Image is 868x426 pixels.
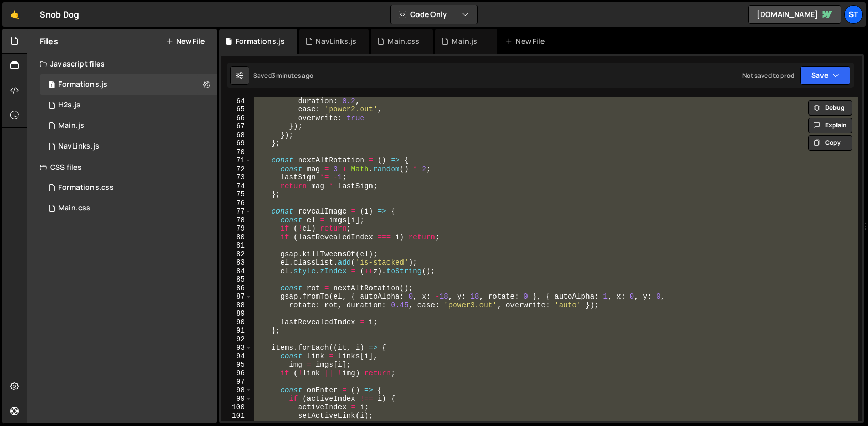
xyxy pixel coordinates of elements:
[221,403,252,412] div: 100
[452,36,477,46] div: Main.js
[221,318,252,327] div: 90
[40,177,217,198] div: 16673/45495.css
[221,199,252,208] div: 76
[58,121,84,130] div: Main.js
[221,122,252,131] div: 67
[40,136,217,157] div: 16673/45522.js
[221,139,252,148] div: 69
[221,173,252,182] div: 73
[221,182,252,191] div: 74
[221,258,252,267] div: 83
[221,275,252,284] div: 85
[40,198,217,219] div: 16673/45521.css
[40,95,217,116] div: 16673/45490.js
[221,386,252,395] div: 98
[40,74,217,95] div: 16673/45493.js
[221,207,252,216] div: 77
[221,97,252,106] div: 64
[27,157,217,177] div: CSS files
[808,135,853,151] button: Copy
[221,309,252,318] div: 89
[221,335,252,344] div: 92
[221,241,252,250] div: 81
[808,118,853,133] button: Explain
[221,156,252,165] div: 71
[58,183,114,192] div: Formations.css
[221,114,252,123] div: 66
[221,267,252,276] div: 84
[388,36,420,46] div: Main.css
[505,36,549,46] div: New File
[844,5,863,24] a: St
[748,5,841,24] a: [DOMAIN_NAME]
[221,224,252,233] div: 79
[40,36,58,47] h2: Files
[40,8,79,21] div: Snob Dog
[221,301,252,310] div: 88
[221,165,252,174] div: 72
[49,81,55,90] span: 1
[221,352,252,361] div: 94
[221,326,252,335] div: 91
[58,142,99,151] div: NavLinks.js
[221,343,252,352] div: 93
[40,116,217,136] div: 16673/45489.js
[58,101,81,110] div: H2s.js
[236,36,285,46] div: Formations.js
[221,250,252,259] div: 82
[58,80,107,89] div: Formations.js
[166,37,205,45] button: New File
[221,369,252,378] div: 96
[221,233,252,242] div: 80
[27,54,217,74] div: Javascript files
[800,66,850,85] button: Save
[808,100,853,116] button: Debug
[221,284,252,293] div: 86
[316,36,357,46] div: NavLinks.js
[221,378,252,386] div: 97
[742,71,794,80] div: Not saved to prod
[221,361,252,369] div: 95
[253,71,313,80] div: Saved
[221,412,252,420] div: 101
[221,395,252,403] div: 99
[221,216,252,225] div: 78
[221,292,252,301] div: 87
[2,2,27,27] a: 🤙
[391,5,477,24] button: Code Only
[272,71,313,80] div: 3 minutes ago
[58,204,90,213] div: Main.css
[221,190,252,199] div: 75
[221,131,252,140] div: 68
[221,148,252,157] div: 70
[221,105,252,114] div: 65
